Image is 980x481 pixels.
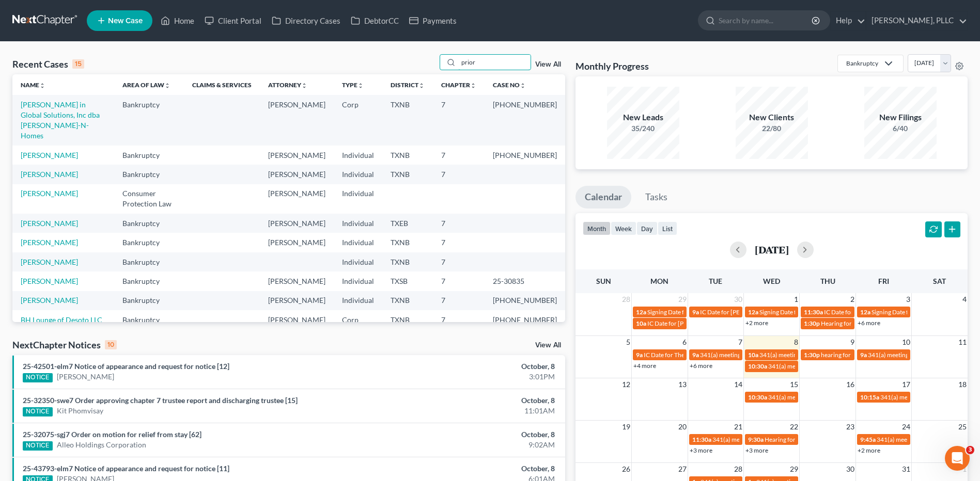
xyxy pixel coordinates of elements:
a: [PERSON_NAME] [21,189,78,198]
span: 3 [905,293,911,306]
td: TXNB [382,291,433,310]
a: +3 more [745,446,768,454]
a: Area of Lawunfold_more [122,81,170,89]
span: 15 [789,378,799,391]
span: IC Date for The [PERSON_NAME] Group, Inc [644,351,765,359]
span: 31 [901,463,911,475]
td: TXNB [382,165,433,184]
span: 1:30p [804,351,820,359]
td: [PERSON_NAME] [260,146,334,165]
span: 9a [692,308,699,316]
td: TXNB [382,146,433,165]
span: IC Date for [PERSON_NAME] [647,319,726,327]
span: 341(a) meeting for Crescent [PERSON_NAME] [712,436,837,443]
span: 11 [957,336,968,348]
a: [PERSON_NAME] in Global Solutions, Inc dba [PERSON_NAME]-N-Homes [21,100,100,140]
a: Help [831,11,865,30]
td: Bankruptcy [114,146,184,165]
span: 9a [860,351,867,359]
td: [PERSON_NAME] [260,271,334,291]
a: Chapterunfold_more [441,81,476,89]
span: 28 [621,293,631,306]
a: [PERSON_NAME] [21,296,78,304]
span: 13 [677,378,688,391]
span: Tue [709,277,722,285]
span: 14 [733,378,743,391]
span: Sun [596,277,611,285]
span: 18 [957,378,968,391]
a: +6 more [690,362,712,370]
i: unfold_more [39,83,45,89]
span: 10a [748,351,758,359]
td: TXSB [382,271,433,291]
a: [PERSON_NAME] [21,238,78,247]
span: 30 [733,293,743,306]
span: 10 [901,336,911,348]
span: 2 [849,293,855,306]
div: October, 8 [384,395,555,406]
td: 7 [433,291,485,310]
span: 9 [849,336,855,348]
td: [PERSON_NAME] [260,310,334,329]
div: Bankruptcy [846,59,878,68]
td: 7 [433,214,485,233]
span: 26 [621,463,631,475]
td: 7 [433,146,485,165]
span: Signing Date for [PERSON_NAME] [872,308,964,316]
td: Bankruptcy [114,291,184,310]
button: month [583,221,611,235]
td: 7 [433,95,485,145]
a: 25-42501-elm7 Notice of appearance and request for notice [12] [23,362,229,371]
td: 7 [433,271,485,291]
h3: Monthly Progress [575,60,649,72]
iframe: Intercom live chat [945,446,970,471]
button: week [611,221,636,235]
button: list [658,221,677,235]
div: 3:01PM [384,372,555,382]
span: 5 [625,336,631,348]
span: Sat [933,277,946,285]
a: [PERSON_NAME] [21,151,78,159]
a: [PERSON_NAME] [21,277,78,285]
span: 7 [737,336,743,348]
td: TXEB [382,214,433,233]
td: TXNB [382,95,433,145]
td: 7 [433,252,485,271]
a: [PERSON_NAME] [21,219,78,228]
span: 10:30a [748,362,767,370]
span: 10a [636,319,646,327]
td: Bankruptcy [114,310,184,329]
i: unfold_more [418,83,425,89]
span: 12a [748,308,758,316]
div: October, 8 [384,463,555,474]
td: [PHONE_NUMBER] [485,310,565,329]
td: [PERSON_NAME] [260,184,334,214]
div: New Filings [864,111,937,123]
span: 1 [793,293,799,306]
a: +6 more [858,319,880,327]
a: Tasks [636,186,677,209]
span: 8 [793,336,799,348]
div: 10 [105,340,117,349]
a: Client Portal [199,11,267,30]
span: IC Date for [PERSON_NAME], Shylanda [700,308,806,316]
h2: [DATE] [755,244,789,255]
span: 341(a) meeting for [PERSON_NAME] [868,351,968,359]
td: Individual [334,252,382,271]
a: Attorneyunfold_more [268,81,307,89]
span: 9:30a [748,436,764,443]
a: Alleo Holdings Corporation [57,440,146,450]
div: Recent Cases [12,58,84,70]
span: 1:30p [804,319,820,327]
span: 20 [677,421,688,433]
div: 35/240 [607,123,679,134]
a: Case Nounfold_more [493,81,526,89]
div: 6/40 [864,123,937,134]
td: Individual [334,165,382,184]
span: Wed [763,277,780,285]
td: Consumer Protection Law [114,184,184,214]
td: [PERSON_NAME] [260,95,334,145]
td: Corp [334,95,382,145]
i: unfold_more [470,83,476,89]
div: New Clients [736,111,808,123]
